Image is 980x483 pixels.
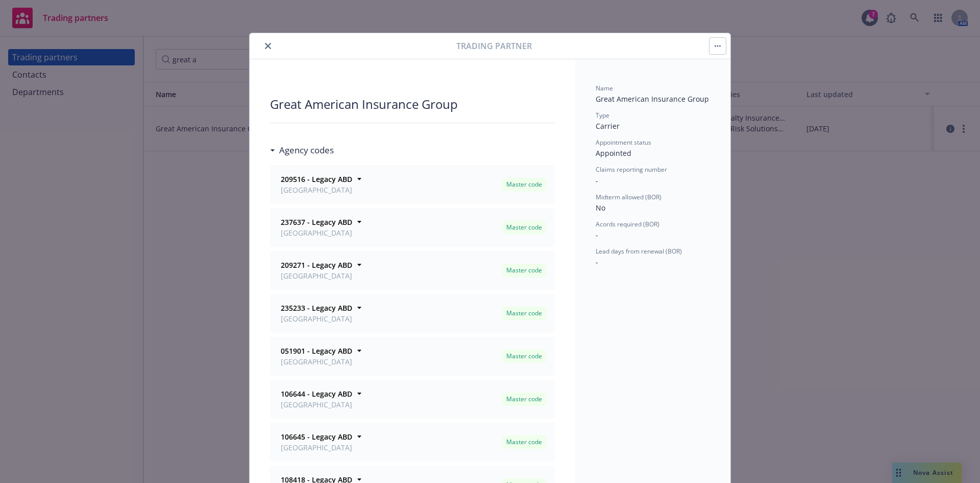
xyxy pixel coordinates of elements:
[506,223,542,232] span: Master code
[596,193,661,201] span: Midterm allowed (BOR)
[596,84,613,93] span: Name
[281,227,352,238] span: [GEOGRAPHIC_DATA]
[596,203,605,213] span: No
[281,303,352,313] strong: 235233 - Legacy ABD
[596,148,631,158] span: Appointed
[281,260,352,270] strong: 209271 - Legacy ABD
[596,230,598,240] span: -
[281,442,352,453] span: [GEOGRAPHIC_DATA]
[456,40,532,52] span: Trading partner
[596,138,651,147] span: Appointment status
[596,121,620,131] span: Carrier
[281,346,352,356] strong: 051901 - Legacy ABD
[596,220,659,228] span: Acords required (BOR)
[262,40,274,52] button: close
[596,176,598,186] span: -
[281,399,352,410] span: [GEOGRAPHIC_DATA]
[506,352,542,361] span: Master code
[281,389,352,399] strong: 106644 - Legacy ABD
[270,144,334,157] div: Agency codes
[506,180,542,189] span: Master code
[281,217,352,227] strong: 237637 - Legacy ABD
[281,313,352,324] span: [GEOGRAPHIC_DATA]
[506,395,542,404] span: Master code
[281,432,352,442] strong: 106645 - Legacy ABD
[270,96,555,112] div: Great American Insurance Group
[596,257,598,267] span: -
[506,309,542,318] span: Master code
[281,270,352,281] span: [GEOGRAPHIC_DATA]
[279,144,334,157] h3: Agency codes
[281,356,352,367] span: [GEOGRAPHIC_DATA]
[506,438,542,447] span: Master code
[281,174,352,184] strong: 209516 - Legacy ABD
[596,247,682,256] span: Lead days from renewal (BOR)
[596,165,667,174] span: Claims reporting number
[596,94,709,104] span: Great American Insurance Group
[596,111,609,120] span: Type
[281,185,352,195] span: [GEOGRAPHIC_DATA]
[506,266,542,275] span: Master code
